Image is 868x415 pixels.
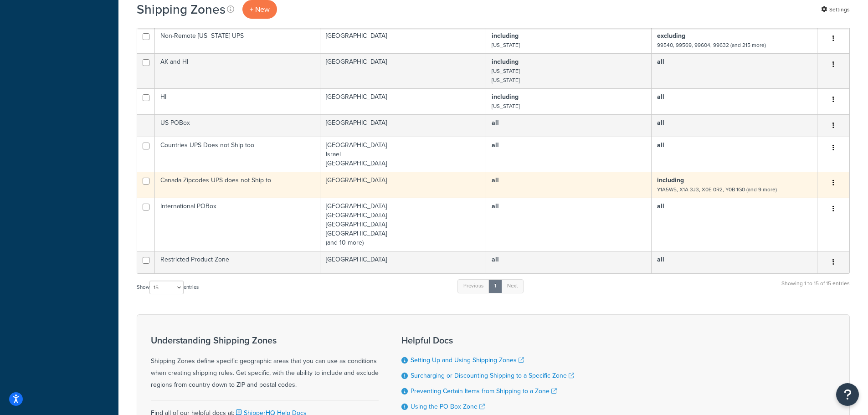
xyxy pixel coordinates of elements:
a: Using the PO Box Zone [411,402,485,411]
small: 99540, 99569, 99604, 99632 (and 215 more) [657,41,766,49]
a: Next [501,279,524,293]
b: all [657,57,664,67]
b: all [657,92,664,102]
td: Countries UPS Does not Ship too [155,137,320,172]
small: [US_STATE] [492,102,520,110]
a: Surcharging or Discounting Shipping to a Specific Zone [411,371,574,380]
td: Restricted Product Zone [155,251,320,273]
b: all [492,140,499,150]
a: Previous [457,279,489,293]
a: Settings [821,3,850,16]
h3: Helpful Docs [401,335,574,345]
small: [US_STATE] [492,76,520,84]
b: excluding [657,31,685,41]
td: [GEOGRAPHIC_DATA] Israel [GEOGRAPHIC_DATA] [320,137,486,172]
b: all [492,255,499,264]
a: Setting Up and Using Shipping Zones [411,355,524,365]
select: Showentries [149,281,184,294]
b: all [657,140,664,150]
td: [GEOGRAPHIC_DATA] [320,53,486,88]
a: 1 [488,279,502,293]
b: all [492,118,499,128]
td: [GEOGRAPHIC_DATA] [320,251,486,273]
td: [GEOGRAPHIC_DATA] [320,27,486,53]
td: [GEOGRAPHIC_DATA] [320,114,486,137]
small: Y1A5W5, X1A 3J3, X0E 0R2, Y0B 1G0 (and 9 more) [657,185,777,194]
td: HI [155,88,320,114]
small: [US_STATE] [492,41,520,49]
td: Canada Zipcodes UPS does not Ship to [155,172,320,198]
td: International POBox [155,198,320,251]
small: [US_STATE] [492,67,520,75]
b: all [657,201,664,211]
b: including [492,57,519,67]
b: including [492,31,519,41]
td: AK and HI [155,53,320,88]
label: Show entries [137,281,199,294]
td: [GEOGRAPHIC_DATA] [320,88,486,114]
h1: Shipping Zones [137,0,226,18]
b: including [492,92,519,102]
td: Non-Remote [US_STATE] UPS [155,27,320,53]
button: Open Resource Center [836,383,859,406]
b: all [657,255,664,264]
a: Preventing Certain Items from Shipping to a Zone [411,386,557,396]
td: [GEOGRAPHIC_DATA] [320,172,486,198]
b: including [657,175,684,185]
h3: Understanding Shipping Zones [151,335,379,345]
div: Showing 1 to 15 of 15 entries [781,278,850,298]
b: all [657,118,664,128]
b: all [492,201,499,211]
div: Shipping Zones define specific geographic areas that you can use as conditions when creating ship... [151,335,379,391]
td: [GEOGRAPHIC_DATA] [GEOGRAPHIC_DATA] [GEOGRAPHIC_DATA] [GEOGRAPHIC_DATA] (and 10 more) [320,198,486,251]
b: all [492,175,499,185]
span: + New [250,4,270,15]
td: US POBox [155,114,320,137]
